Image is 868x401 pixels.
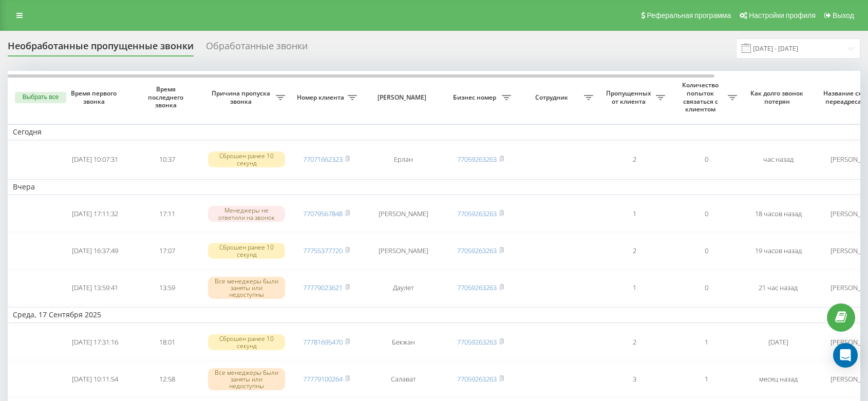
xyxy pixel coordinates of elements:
a: 77059263263 [457,155,497,164]
td: 2 [598,325,670,360]
td: 1 [670,362,742,397]
a: 77071662323 [303,155,343,164]
td: [DATE] 16:37:49 [59,234,131,269]
td: [DATE] [742,325,814,360]
td: [DATE] 17:11:32 [59,197,131,232]
span: Настройки профиля [749,11,816,20]
div: Сброшен ранее 10 секунд [208,243,285,258]
div: Необработанные пропущенные звонки [8,41,194,56]
td: 19 часов назад [742,234,814,269]
span: Номер клиента [295,93,348,102]
a: 77079567848 [303,209,343,218]
td: 17:11 [131,197,203,232]
span: Количество попыток связаться с клиентом [675,81,728,113]
div: Open Intercom Messenger [833,343,858,368]
span: Выход [833,11,854,20]
div: Все менеджеры были заняты или недоступны [208,368,285,391]
div: Сброшен ранее 10 секунд [208,334,285,350]
td: 12:58 [131,362,203,397]
td: 21 час назад [742,271,814,305]
td: 1 [670,325,742,360]
td: 0 [670,234,742,269]
td: 0 [670,271,742,305]
td: 3 [598,362,670,397]
span: Реферальная программа [647,11,731,20]
a: 77059263263 [457,374,497,384]
span: Бизнес номер [449,93,502,102]
div: Все менеджеры были заняты или недоступны [208,277,285,299]
td: Ерлан [362,142,444,177]
td: 1 [598,197,670,232]
td: 18 часов назад [742,197,814,232]
td: час назад [742,142,814,177]
div: Менеджеры не ответили на звонок [208,206,285,221]
td: 13:59 [131,271,203,305]
span: Время первого звонка [67,89,123,105]
a: 77059263263 [457,337,497,347]
td: [PERSON_NAME] [362,234,444,269]
td: [DATE] 17:31:16 [59,325,131,360]
span: Время последнего звонка [139,85,195,109]
td: 1 [598,271,670,305]
button: Выбрать все [15,92,66,103]
a: 77779023621 [303,283,343,292]
td: 0 [670,197,742,232]
td: 18:01 [131,325,203,360]
div: Обработанные звонки [206,41,308,56]
td: Бекжан [362,325,444,360]
td: [DATE] 10:07:31 [59,142,131,177]
td: [DATE] 10:11:54 [59,362,131,397]
td: 2 [598,142,670,177]
div: Сброшен ранее 10 секунд [208,151,285,167]
td: 17:07 [131,234,203,269]
span: Пропущенных от клиента [603,89,656,105]
td: 0 [670,142,742,177]
td: [PERSON_NAME] [362,197,444,232]
a: 77755377720 [303,246,343,255]
td: месяц назад [742,362,814,397]
span: [PERSON_NAME] [371,93,436,102]
a: 77059263263 [457,246,497,255]
a: 77781695470 [303,337,343,347]
td: 10:37 [131,142,203,177]
td: Салават [362,362,444,397]
td: Даулет [362,271,444,305]
span: Как долго звонок потерян [750,89,806,105]
td: [DATE] 13:59:41 [59,271,131,305]
span: Сотрудник [521,93,584,102]
a: 77059263263 [457,209,497,218]
td: 2 [598,234,670,269]
a: 77779100264 [303,374,343,384]
span: Причина пропуска звонка [208,89,276,105]
a: 77059263263 [457,283,497,292]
